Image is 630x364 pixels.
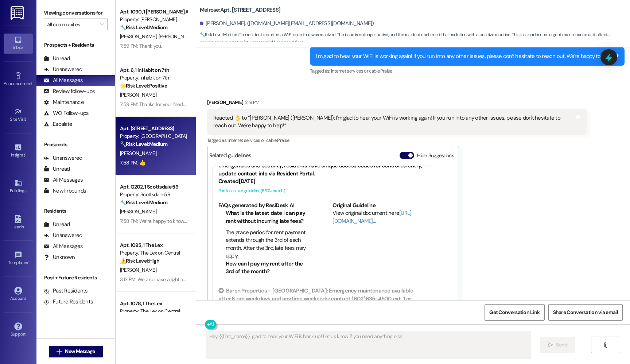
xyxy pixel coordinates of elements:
[44,287,88,295] div: Past Residents
[226,209,312,225] li: What is the latest date I can pay rent without incurring late fees?
[100,22,104,27] i: 
[4,141,33,161] a: Insights •
[310,66,625,76] div: Tagged as:
[120,199,167,206] strong: 🔧 Risk Level: Medium
[332,209,411,224] a: [URL][DOMAIN_NAME]…
[218,287,426,318] div: Baron Properties - [GEOGRAPHIC_DATA]: Emergency maintenance available after 6 pm weekdays and any...
[218,187,426,195] div: Portfolio level guideline ( 69 % match)
[44,98,84,106] div: Maintenance
[120,257,159,264] strong: ⚠️ Risk Level: High
[44,66,82,73] div: Unanswered
[44,7,108,19] label: Viewing conversations for
[44,187,86,195] div: New Inbounds
[120,241,187,249] div: Apt. 1095, 1 The Lex
[207,98,587,109] div: [PERSON_NAME]
[4,249,33,268] a: Templates •
[4,105,33,125] a: Site Visit •
[120,125,187,132] div: Apt. [STREET_ADDRESS]
[243,98,259,106] div: 2:19 PM
[44,55,70,62] div: Unread
[120,276,292,283] div: 3:13 PM: We also have a light at the bottom of our Stairs that needs to be repaired.
[44,253,75,261] div: Unknown
[120,159,145,166] div: 7:58 PM: 👍
[4,213,33,233] a: Leads
[489,309,540,316] span: Get Conversation Link
[44,77,83,84] div: All Messages
[120,307,187,315] div: Property: The Lex on Central
[603,342,608,348] i: 
[158,33,195,40] span: [PERSON_NAME]
[120,92,156,98] span: [PERSON_NAME]
[120,16,187,23] div: Property: [PERSON_NAME]
[218,202,294,209] b: FAQs generated by ResiDesk AI
[277,137,289,143] span: Praise
[200,32,238,38] strong: 🔧 Risk Level: Medium
[44,176,83,184] div: All Messages
[200,20,374,27] div: [PERSON_NAME]. ([DOMAIN_NAME][EMAIL_ADDRESS][DOMAIN_NAME])
[226,229,312,260] li: The grace period for rent payment extends through the 3rd of each month. After the 3rd, late fees...
[540,337,575,353] button: Send
[25,151,26,156] span: •
[120,66,187,74] div: Apt. 6, 1 inHabit on 7th
[200,6,280,14] b: Melrose: Apt. [STREET_ADDRESS]
[331,68,380,74] span: Internet services or cable ,
[485,304,544,321] button: Get Conversation Link
[44,88,95,95] div: Review follow-ups
[44,232,82,239] div: Unanswered
[417,152,454,159] label: Hide Suggestions
[120,8,187,16] div: Apt. 1090, 1 [PERSON_NAME] Apts LLC
[120,24,167,31] strong: 🔧 Risk Level: Medium
[120,33,159,40] span: [PERSON_NAME]
[120,249,187,257] div: Property: The Lex on Central
[44,243,83,250] div: All Messages
[120,183,187,191] div: Apt. G202, 1 Scottsdale 59
[11,6,26,20] img: ResiDesk Logo
[120,150,156,156] span: [PERSON_NAME]
[120,208,156,215] span: [PERSON_NAME]
[120,82,167,89] strong: 🌟 Risk Level: Positive
[36,141,115,148] div: Prospects
[32,80,34,85] span: •
[44,298,93,306] div: Future Residents
[65,348,95,355] span: New Message
[226,260,312,276] li: How can I pay my rent after the 3rd of the month?
[213,114,575,130] div: Reacted 👌 to “[PERSON_NAME] ([PERSON_NAME]): I'm glad to hear your WiFi is working again! If you ...
[228,137,277,143] span: Internet services or cable ,
[47,19,96,30] input: All communities
[44,120,72,128] div: Escalate
[4,177,33,197] a: Buildings
[28,259,29,264] span: •
[332,209,426,225] div: View original document here
[548,342,553,348] i: 
[120,101,265,108] div: 7:59 PM: Thanks for your feedback. We appreciate it. Enjoy your day!
[36,207,115,215] div: Residents
[206,331,531,359] textarea: Fetching suggested responses. Please feel free to read through the conversation in the meantime.
[218,178,426,185] div: Created [DATE]
[4,34,33,53] a: Inbox
[120,141,167,147] strong: 🔧 Risk Level: Medium
[120,132,187,140] div: Property: [GEOGRAPHIC_DATA]
[57,349,62,355] i: 
[26,116,27,121] span: •
[120,300,187,307] div: Apt. 1078, 1 The Lex
[209,152,252,162] div: Related guidelines
[4,284,33,304] a: Account
[44,221,70,228] div: Unread
[44,154,82,162] div: Unanswered
[36,274,115,282] div: Past + Future Residents
[120,43,162,49] div: 7:59 PM: Thank you.
[332,202,376,209] b: Original Guideline
[316,53,613,60] div: I'm glad to hear your WiFi is working again! If you run into any other issues, please don't hesit...
[556,341,567,349] span: Send
[120,74,187,82] div: Property: Inhabit on 7th
[207,135,587,146] div: Tagged as:
[49,346,103,357] button: New Message
[44,109,89,117] div: WO Follow-ups
[380,68,392,74] span: Praise
[44,165,70,173] div: Unread
[120,191,187,198] div: Property: Scottsdale 59
[36,41,115,49] div: Prospects + Residents
[548,304,623,321] button: Share Conversation via email
[200,31,630,47] span: : The resident reported a WiFi issue that was resolved. The issue is no longer active, and the re...
[4,320,33,340] a: Support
